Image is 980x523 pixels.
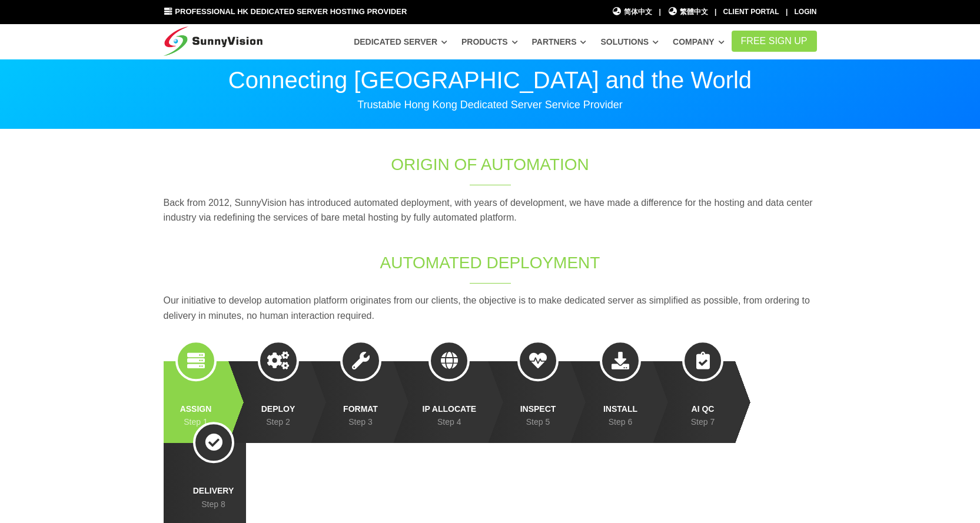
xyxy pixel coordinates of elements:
strong: Install [600,402,641,415]
strong: Inspect [517,402,559,415]
a: Dedicated Server [354,31,447,52]
strong: Delivery [193,484,234,497]
strong: Format [340,402,381,415]
em: Step 5 [526,417,550,427]
em: Step 4 [437,417,461,427]
li: | [715,6,716,18]
em: Step 2 [266,417,290,427]
a: Solutions [600,31,659,52]
a: 简体中文 [612,6,653,18]
a: Login [795,8,817,16]
a: Partners [532,31,587,52]
a: 繁體中文 [667,6,708,18]
p: Trustable Hong Kong Dedicated Server Service Provider [164,98,817,112]
em: Step 6 [609,417,632,427]
a: Company [673,31,725,52]
strong: Deploy [258,402,299,415]
span: Professional HK Dedicated Server Hosting Provider [175,7,407,16]
em: Step 3 [348,417,372,427]
li: | [786,6,788,18]
a: FREE Sign Up [732,31,817,52]
strong: IP Allocate [423,402,477,415]
em: Step 7 [691,417,715,427]
h1: Origin of Automation [294,153,686,176]
h1: Automated Deployment [294,251,686,274]
a: Client Portal [723,8,779,16]
p: Back from 2012, SunnyVision has introduced automated deployment, with years of development, we ha... [164,195,817,225]
p: Our initiative to develop automation platform originates from our clients, the objective is to ma... [164,293,817,323]
strong: AI QC [682,402,723,415]
em: Step 8 [201,499,225,509]
a: Products [461,31,518,52]
strong: Assign [175,402,217,415]
p: Connecting [GEOGRAPHIC_DATA] and the World [164,68,817,92]
li: | [659,6,660,18]
em: Step 1 [184,417,207,427]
